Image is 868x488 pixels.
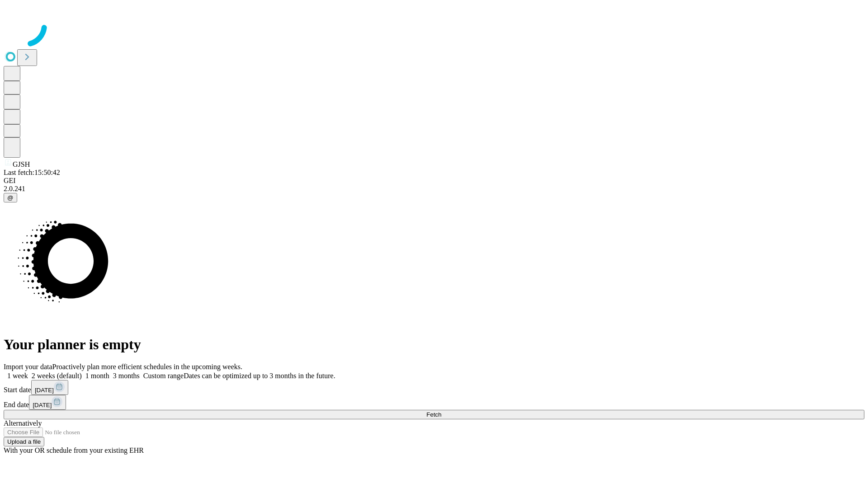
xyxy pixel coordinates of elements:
[4,177,864,185] div: GEI
[4,380,864,395] div: Start date
[4,185,864,193] div: 2.0.241
[4,336,864,353] h1: Your planner is empty
[33,402,52,408] span: [DATE]
[35,387,54,394] span: [DATE]
[7,194,14,201] span: @
[4,395,864,410] div: End date
[4,363,52,371] span: Import your data
[7,372,28,380] span: 1 week
[4,193,17,202] button: @
[4,419,42,427] span: Alternatively
[4,410,864,419] button: Fetch
[4,437,44,446] button: Upload a file
[4,169,60,176] span: Last fetch: 15:50:42
[184,372,335,380] span: Dates can be optimized up to 3 months in the future.
[85,372,109,380] span: 1 month
[52,363,242,371] span: Proactively plan more efficient schedules in the upcoming weeks.
[113,372,140,380] span: 3 months
[31,380,68,395] button: [DATE]
[13,160,30,168] span: GJSH
[29,395,66,410] button: [DATE]
[32,372,82,380] span: 2 weeks (default)
[4,446,144,454] span: With your OR schedule from your existing EHR
[426,411,441,418] span: Fetch
[143,372,184,380] span: Custom range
